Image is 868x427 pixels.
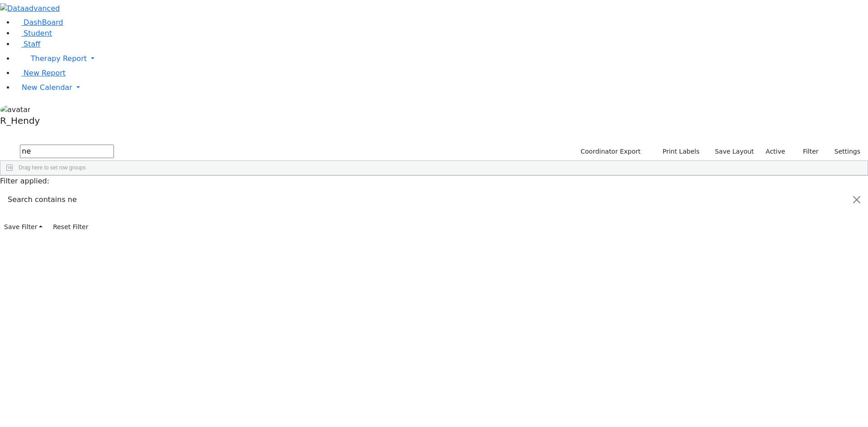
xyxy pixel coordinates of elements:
button: Coordinator Export [575,145,645,159]
span: New Calendar [22,83,72,92]
input: Search [20,145,114,158]
button: Reset Filter [49,220,92,234]
span: DashBoard [24,18,63,27]
a: New Calendar [14,79,868,97]
a: New Report [14,69,66,77]
button: Print Labels [652,145,703,159]
span: Therapy Report [31,54,87,63]
span: New Report [24,69,66,77]
button: Save Layout [711,145,758,159]
label: Active [762,145,789,159]
span: Drag here to set row groups [19,164,86,171]
button: Filter [791,145,823,159]
a: DashBoard [14,18,63,27]
button: Close [846,187,868,212]
button: Settings [823,145,864,159]
a: Staff [14,40,40,48]
span: Staff [24,40,40,48]
span: Student [24,29,52,38]
a: Therapy Report [14,50,868,68]
a: Student [14,29,52,38]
